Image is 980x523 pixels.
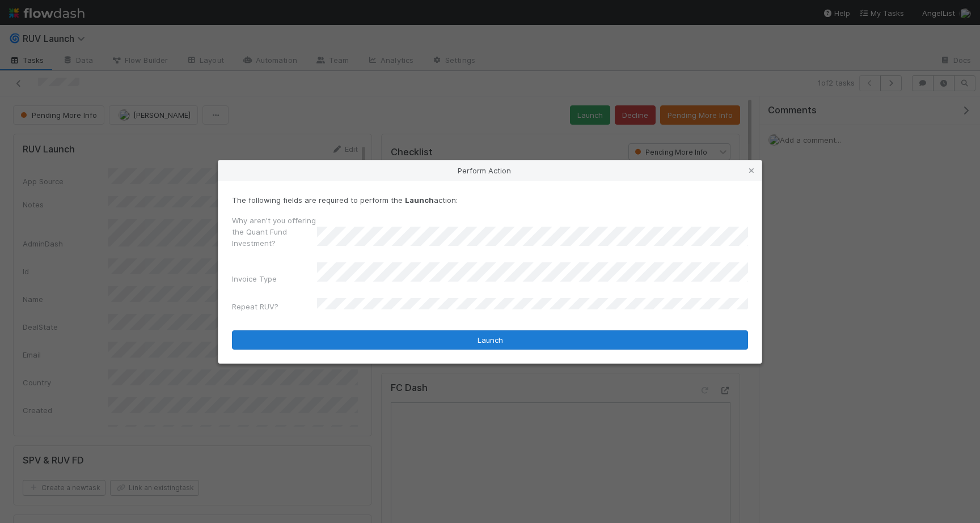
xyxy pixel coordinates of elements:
label: Repeat RUV? [232,301,278,312]
label: Why aren't you offering the Quant Fund Investment? [232,215,317,249]
strong: Launch [405,195,434,205]
p: The following fields are required to perform the action: [232,194,748,206]
div: Perform Action [218,160,762,181]
button: Launch [232,330,748,350]
label: Invoice Type [232,273,277,284]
